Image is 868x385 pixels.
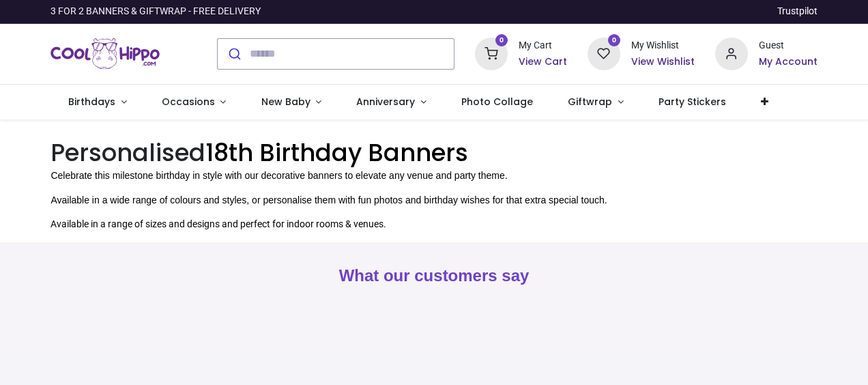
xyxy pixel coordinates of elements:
[461,95,533,109] span: Photo Collage
[519,39,567,53] div: My Cart
[244,85,339,120] a: New Baby
[50,170,507,181] span: Celebrate this milestone birthday in style with our decorative banners to elevate any venue and p...
[568,95,612,109] span: Giftwrap
[68,95,115,109] span: Birthdays
[50,136,817,169] h1: Personalised
[144,85,244,120] a: Occasions
[50,85,144,120] a: Birthdays
[50,264,817,287] h2: What our customers say
[759,39,818,53] div: Guest
[50,195,607,205] span: Available in a wide range of colours and styles, or personalise them with fun photos and birthday...
[608,34,621,47] sup: 0
[588,47,620,58] a: 0
[339,85,444,120] a: Anniversary
[631,39,695,53] div: My Wishlist
[551,85,641,120] a: Giftwrap
[759,55,818,69] a: My Account
[519,55,567,69] a: View Cart
[162,95,215,109] span: Occasions
[50,218,386,229] font: Available in a range of sizes and designs and perfect for indoor rooms & venues.
[659,95,726,109] span: Party Stickers
[205,136,468,169] font: 18th Birthday Banners
[777,5,818,18] a: Trustpilot
[475,47,508,58] a: 0
[261,95,310,109] span: New Baby
[218,39,250,69] button: Submit
[50,35,160,73] img: Cool Hippo
[495,34,508,47] sup: 0
[631,55,695,69] a: View Wishlist
[50,5,261,18] div: 3 FOR 2 BANNERS & GIFTWRAP - FREE DELIVERY
[50,35,160,73] a: Logo of Cool Hippo
[356,95,415,109] span: Anniversary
